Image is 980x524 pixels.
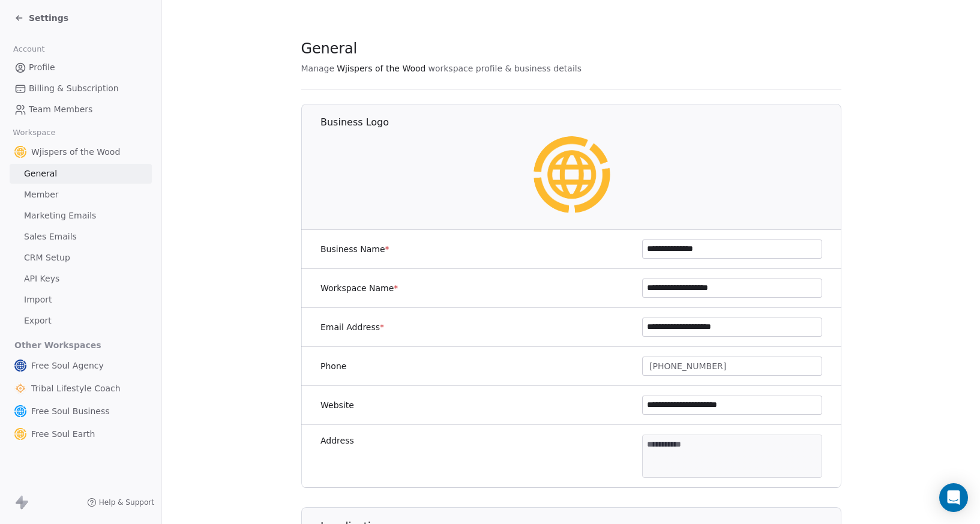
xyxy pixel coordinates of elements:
span: Manage [301,62,335,74]
span: Wjispers of the Wood [337,62,425,74]
a: Member [10,185,152,205]
span: Free Soul Business [31,405,110,417]
a: Sales Emails [10,227,152,247]
img: TLG-sticker-proof.png [14,382,26,394]
span: CRM Setup [24,251,70,264]
label: Phone [320,360,346,372]
a: General [10,164,152,184]
span: workspace profile & business details [428,62,582,74]
span: API Keys [24,273,59,285]
a: Settings [14,12,68,24]
span: Workspace [8,124,61,142]
button: [PHONE_NUMBER] [642,357,822,376]
label: Email Address [320,321,384,333]
div: Open Intercom Messenger [939,483,968,512]
a: Team Members [10,100,152,119]
a: Marketing Emails [10,206,152,226]
span: Free Soul Agency [31,360,104,372]
label: Workspace Name [320,282,398,294]
a: API Keys [10,269,152,289]
span: Account [8,40,50,58]
span: General [301,40,358,58]
label: Business Name [320,243,389,255]
span: Member [24,188,59,201]
span: Free Soul Earth [31,428,95,440]
a: Profile [10,58,152,77]
img: FreeSoulBusiness-logo-blue-250px.png [14,405,26,417]
img: FSEarth-logo-yellow.png [14,428,26,440]
span: Other Workspaces [10,336,106,355]
img: FS-Agency-logo-darkblue-180.png [14,360,26,372]
span: Team Members [29,103,92,116]
span: General [24,167,57,180]
span: Billing & Subscription [29,82,119,95]
label: Website [320,399,354,411]
a: Export [10,311,152,331]
img: FSEarth-logo-yellow.png [533,136,610,213]
a: Import [10,290,152,310]
span: Wjispers of the Wood [31,146,120,158]
span: Profile [29,61,55,74]
span: Help & Support [99,498,154,507]
label: Address [320,435,354,447]
span: Marketing Emails [24,209,96,222]
span: Sales Emails [24,230,77,243]
a: Help & Support [87,498,154,507]
span: Export [24,315,52,327]
span: [PHONE_NUMBER] [649,360,726,373]
span: Tribal Lifestyle Coach [31,382,121,394]
img: FSEarth-logo-yellow.png [14,146,26,158]
span: Import [24,294,52,306]
span: Settings [29,12,68,24]
a: Billing & Subscription [10,79,152,98]
a: CRM Setup [10,248,152,268]
h1: Business Logo [320,116,842,129]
